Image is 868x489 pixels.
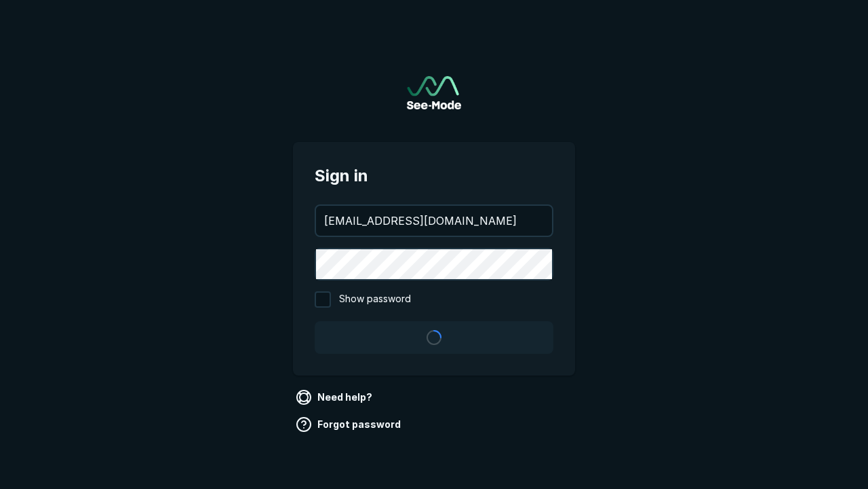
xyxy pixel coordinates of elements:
img: See-Mode Logo [407,76,461,109]
a: Need help? [293,386,378,408]
input: your@email.com [316,206,552,236]
a: Forgot password [293,414,406,435]
span: Show password [339,291,411,308]
span: Sign in [315,164,553,188]
a: Go to sign in [407,76,461,109]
